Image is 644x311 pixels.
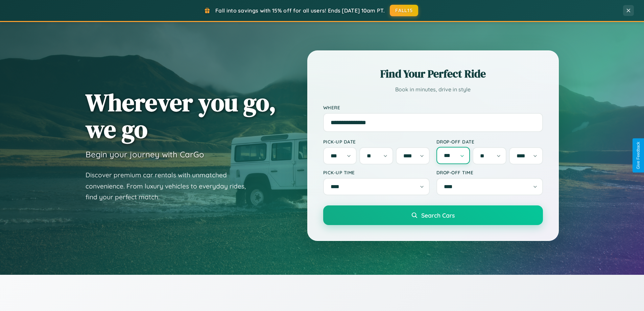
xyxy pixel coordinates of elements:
div: Give Feedback [636,142,641,169]
span: Search Cars [421,212,455,219]
button: FALL15 [390,5,418,16]
label: Drop-off Date [436,139,543,145]
label: Pick-up Date [323,139,430,145]
h1: Wherever you go, we go [86,89,276,142]
h2: Find Your Perfect Ride [323,66,543,81]
label: Drop-off Time [436,170,543,175]
p: Discover premium car rentals with unmatched convenience. From luxury vehicles to everyday rides, ... [86,170,255,203]
label: Where [323,105,543,110]
label: Pick-up Time [323,170,430,175]
h3: Begin your journey with CarGo [86,149,204,159]
span: Fall into savings with 15% off for all users! Ends [DATE] 10am PT. [215,7,385,14]
button: Search Cars [323,205,543,225]
p: Book in minutes, drive in style [323,85,543,94]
